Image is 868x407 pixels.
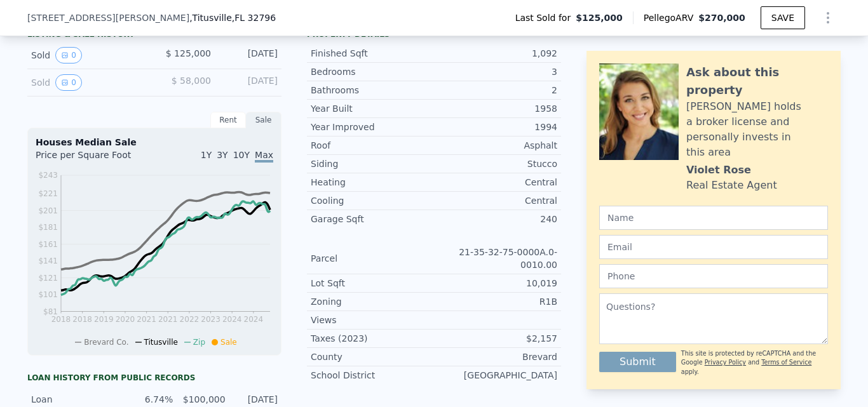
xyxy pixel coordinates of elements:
div: Lot Sqft [311,277,434,290]
div: 10,019 [434,277,557,290]
div: 240 [434,213,557,225]
div: Sold [31,74,144,91]
span: 3Y [217,150,227,160]
tspan: $161 [38,240,58,249]
div: 21-35-32-75-0000A.0-0010.00 [434,246,557,271]
div: Ask about this property [686,63,828,99]
tspan: $221 [38,189,58,198]
div: Price per Square Foot [36,149,154,169]
div: [DATE] [221,74,278,91]
input: Email [599,235,828,259]
tspan: 2020 [116,315,135,324]
tspan: $101 [38,290,58,299]
div: Parcel [311,252,434,265]
div: Brevard [434,350,557,363]
div: [DATE] [221,47,278,63]
button: Submit [599,352,676,372]
tspan: 2018 [72,315,92,324]
button: Show Options [815,5,841,30]
div: 1994 [434,121,557,133]
input: Phone [599,264,828,288]
div: Loan history from public records [27,373,281,383]
a: Privacy Policy [705,359,746,366]
span: Brevard Co. [84,338,128,347]
div: Violet Rose [686,163,751,178]
div: Stucco [434,157,557,170]
div: R1B [434,295,557,308]
span: $125,000 [576,11,623,24]
tspan: $201 [38,206,58,215]
span: 1Y [201,150,212,160]
div: This site is protected by reCAPTCHA and the Google and apply. [681,349,828,377]
span: Titusville [144,338,178,347]
tspan: $243 [38,171,58,180]
tspan: 2021 [137,315,156,324]
div: Bathrooms [311,84,434,97]
tspan: 2019 [94,315,114,324]
button: SAVE [761,6,805,29]
div: 1,092 [434,47,557,60]
div: Views [311,314,434,326]
div: Rent [210,112,246,128]
button: View historical data [55,47,82,63]
div: Loan [31,393,121,406]
div: Central [434,194,557,207]
div: Asphalt [434,139,557,152]
div: Real Estate Agent [686,178,777,193]
div: Finished Sqft [311,47,434,60]
div: 1958 [434,102,557,115]
div: Central [434,176,557,189]
tspan: 2021 [158,315,178,324]
div: 3 [434,65,557,78]
span: Last Sold for [515,11,576,24]
div: [GEOGRAPHIC_DATA] [434,369,557,382]
div: Houses Median Sale [36,136,273,149]
tspan: $181 [38,223,58,232]
span: Sale [220,338,237,347]
span: $ 58,000 [172,76,211,86]
div: [PERSON_NAME] holds a broker license and personally invests in this area [686,99,828,160]
span: $270,000 [698,13,745,23]
tspan: $141 [38,257,58,265]
div: [DATE] [233,393,278,406]
tspan: 2024 [244,315,264,324]
tspan: $121 [38,274,58,283]
div: Taxes (2023) [311,332,434,345]
span: 10Y [233,150,250,160]
div: Siding [311,157,434,170]
tspan: 2023 [201,315,220,324]
div: Year Improved [311,121,434,133]
div: Year Built [311,102,434,115]
div: Heating [311,176,434,189]
div: School District [311,369,434,382]
div: County [311,350,434,363]
tspan: 2024 [222,315,242,324]
span: Zip [193,338,205,347]
span: Pellego ARV [644,11,699,24]
a: Terms of Service [761,359,811,366]
span: , FL 32796 [232,13,276,23]
div: Cooling [311,194,434,207]
span: , Titusville [189,11,276,24]
div: Zoning [311,295,434,308]
input: Name [599,206,828,230]
div: Roof [311,139,434,152]
div: $2,157 [434,332,557,345]
div: Bedrooms [311,65,434,78]
tspan: $81 [43,307,58,316]
div: 6.74% [128,393,173,406]
div: Garage Sqft [311,213,434,225]
div: 2 [434,84,557,97]
div: Sale [246,112,281,128]
div: $100,000 [180,393,225,406]
span: Max [255,150,273,163]
span: $ 125,000 [166,48,211,58]
span: [STREET_ADDRESS][PERSON_NAME] [27,11,189,24]
tspan: 2018 [51,315,71,324]
div: Sold [31,47,144,63]
button: View historical data [55,74,82,91]
tspan: 2022 [180,315,200,324]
